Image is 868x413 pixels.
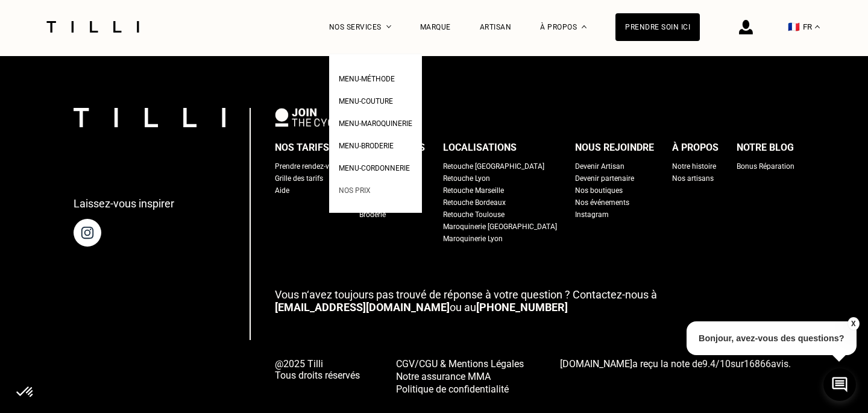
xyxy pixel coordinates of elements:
span: [DOMAIN_NAME] [560,358,632,370]
span: Menu-méthode [339,75,395,83]
a: Retouche Toulouse [443,209,505,221]
div: Nous rejoindre [575,139,654,157]
span: 🇫🇷 [788,21,800,33]
a: Retouche [GEOGRAPHIC_DATA] [443,160,544,172]
a: Nos boutiques [575,184,623,197]
a: Nos prix [339,183,371,195]
a: Menu-maroquinerie [339,116,412,128]
a: Instagram [575,209,609,221]
a: Devenir partenaire [575,172,634,184]
p: Bonjour, avez-vous des questions? [687,321,857,355]
a: Grille des tarifs [275,172,323,184]
img: icône connexion [739,20,753,34]
a: Prendre rendez-vous [275,160,341,172]
span: Politique de confidentialité [396,383,509,395]
span: a reçu la note de sur avis. [560,358,791,370]
a: Marque [420,23,451,31]
a: Artisan [480,23,512,31]
span: Menu-maroquinerie [339,119,412,128]
a: Bonus Réparation [737,160,794,172]
a: [PHONE_NUMBER] [476,301,568,314]
a: Broderie [359,209,386,221]
span: @2025 Tilli [275,358,360,370]
div: Notre blog [737,139,794,157]
a: Aide [275,184,289,197]
a: Nos artisans [672,172,714,184]
span: CGV/CGU & Mentions Légales [396,358,524,370]
a: Prendre soin ici [615,13,700,41]
a: Devenir Artisan [575,160,624,172]
a: Politique de confidentialité [396,382,524,395]
a: Retouche Bordeaux [443,197,506,209]
a: Maroquinerie [GEOGRAPHIC_DATA] [443,221,557,233]
button: X [847,317,859,330]
a: Menu-couture [339,93,393,106]
span: Tous droits réservés [275,370,360,381]
a: Nos événements [575,197,629,209]
a: Retouche Marseille [443,184,504,197]
img: Logo du service de couturière Tilli [42,21,143,33]
img: Menu déroulant à propos [582,25,587,28]
span: Menu-broderie [339,142,394,150]
div: À propos [672,139,719,157]
img: page instagram de Tilli une retoucherie à domicile [74,219,101,247]
a: CGV/CGU & Mentions Légales [396,357,524,370]
a: Menu-méthode [339,71,395,84]
span: Vous n‘avez toujours pas trouvé de réponse à votre question ? Contactez-nous à [275,288,657,301]
span: Menu-cordonnerie [339,164,410,172]
a: [EMAIL_ADDRESS][DOMAIN_NAME] [275,301,450,314]
a: Notre assurance MMA [396,370,524,382]
a: Retouche Lyon [443,172,490,184]
div: Localisations [443,139,517,157]
a: Notre histoire [672,160,716,172]
p: ou au [275,288,794,314]
p: Laissez-vous inspirer [74,197,174,210]
img: logo Join The Cycle [275,108,347,126]
span: Nos prix [339,186,371,195]
img: Menu déroulant [386,25,391,28]
a: Maroquinerie Lyon [443,233,503,245]
a: Menu-broderie [339,138,394,151]
a: Menu-cordonnerie [339,160,410,173]
img: menu déroulant [815,25,820,28]
span: Notre assurance MMA [396,371,491,382]
img: logo Tilli [74,108,225,127]
span: Menu-couture [339,97,393,106]
div: Nos tarifs [275,139,329,157]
